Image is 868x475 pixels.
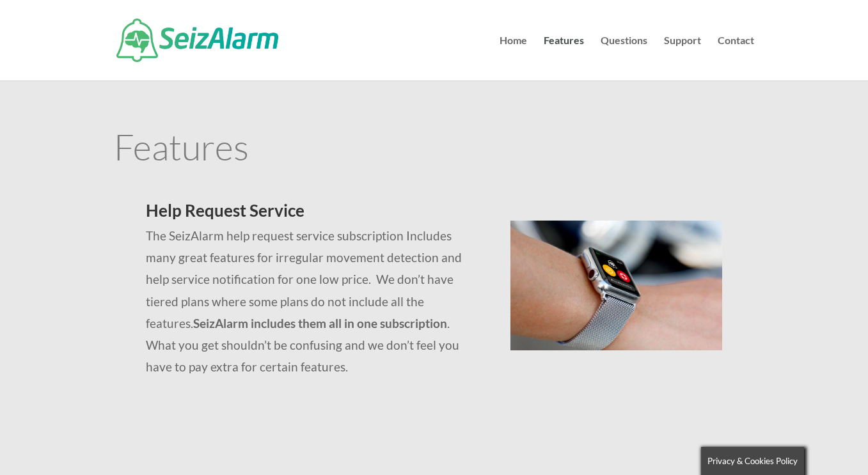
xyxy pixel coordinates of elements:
[544,36,584,81] a: Features
[500,36,527,81] a: Home
[664,36,701,81] a: Support
[146,225,479,378] p: The SeizAlarm help request service subscription Includes many great features for irregular moveme...
[754,425,854,461] iframe: Help widget launcher
[718,36,754,81] a: Contact
[193,316,447,331] strong: SeizAlarm includes them all in one subscription
[601,36,647,81] a: Questions
[116,19,278,62] img: SeizAlarm
[707,456,798,466] span: Privacy & Cookies Policy
[510,221,722,350] img: seizalarm-on-wrist
[146,202,479,225] h2: Help Request Service
[114,128,754,171] h1: Features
